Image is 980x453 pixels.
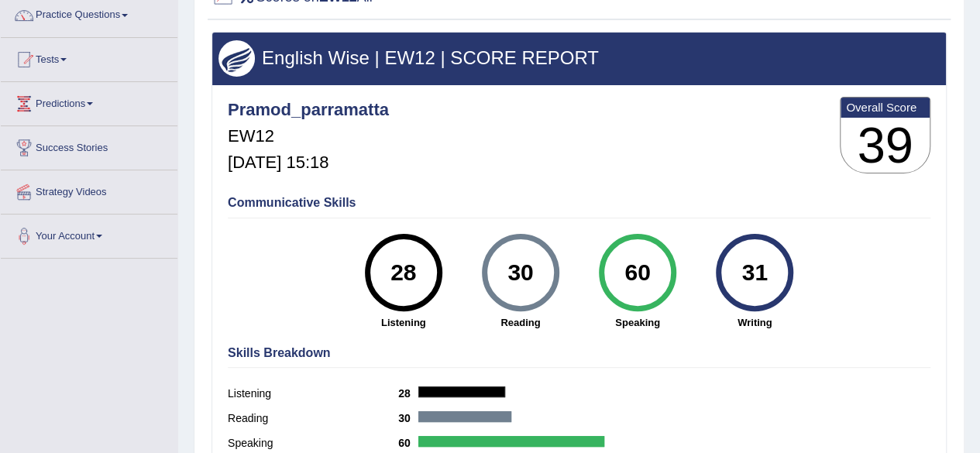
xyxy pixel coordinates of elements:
b: 28 [398,387,418,400]
strong: Listening [352,315,454,330]
h5: EW12 [228,127,389,146]
h4: Communicative Skills [228,196,930,210]
b: 30 [398,412,418,424]
img: wings.png [218,40,255,77]
b: 60 [398,437,418,449]
a: Tests [1,38,177,77]
a: Your Account [1,214,177,253]
div: 60 [609,240,665,305]
b: Overall Score [846,101,924,114]
div: 30 [492,240,548,305]
div: 31 [727,240,783,305]
a: Strategy Videos [1,170,177,209]
h5: [DATE] 15:18 [228,153,389,172]
label: Listening [228,386,398,402]
h4: Skills Breakdown [228,346,930,360]
div: 28 [375,240,432,305]
a: Success Stories [1,126,177,165]
h4: Pramod_parramatta [228,101,389,119]
label: Reading [228,410,398,427]
label: Speaking [228,435,398,451]
h3: 39 [841,118,930,173]
strong: Reading [469,315,571,330]
a: Predictions [1,82,177,121]
strong: Writing [704,315,806,330]
strong: Speaking [586,315,688,330]
h3: English Wise | EW12 | SCORE REPORT [218,48,940,68]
